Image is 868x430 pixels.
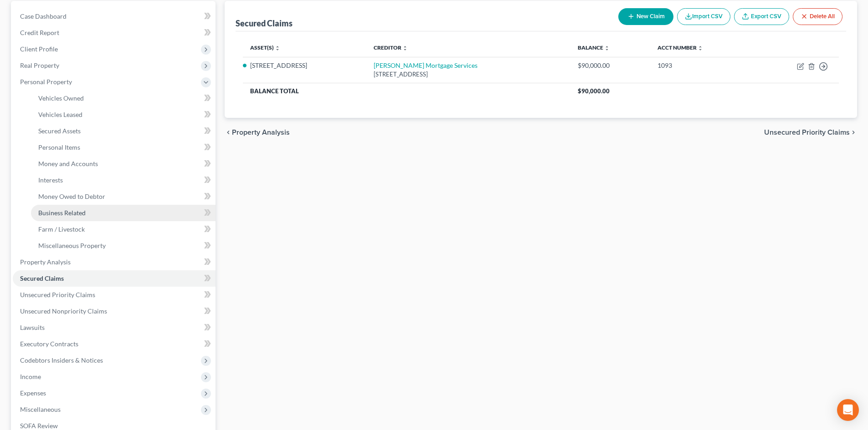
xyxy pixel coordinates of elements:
[250,61,359,70] li: [STREET_ADDRESS]
[38,242,106,249] span: Miscellaneous Property
[275,46,280,51] i: unfold_more
[604,46,610,51] i: unfold_more
[38,94,84,102] span: Vehicles Owned
[38,209,86,217] span: Business Related
[31,156,216,172] a: Money and Accounts
[38,225,85,233] span: Farm / Livestock
[38,127,81,135] span: Secured Assets
[578,44,610,51] a: Balance unfold_more
[764,129,857,136] button: Unsecured Priority Claims chevron_right
[225,129,290,136] button: chevron_left Property Analysis
[374,61,478,69] a: [PERSON_NAME] Mortgage Services
[20,324,45,331] span: Lawsuits
[20,12,67,20] span: Case Dashboard
[20,78,72,86] span: Personal Property
[764,129,850,136] span: Unsecured Priority Claims
[578,61,643,70] div: $90,000.00
[31,221,216,238] a: Farm / Livestock
[657,61,746,70] div: 1093
[402,46,408,51] i: unfold_more
[657,44,703,51] a: Acct Number unfold_more
[734,8,789,25] a: Export CSV
[13,303,216,319] a: Unsecured Nonpriority Claims
[618,8,673,25] button: New Claim
[374,44,408,51] a: Creditor unfold_more
[20,307,107,315] span: Unsecured Nonpriority Claims
[31,205,216,221] a: Business Related
[31,106,216,123] a: Vehicles Leased
[243,83,570,99] th: Balance Total
[13,270,216,287] a: Secured Claims
[13,319,216,336] a: Lawsuits
[20,389,46,397] span: Expenses
[225,129,232,136] i: chevron_left
[20,45,58,53] span: Client Profile
[236,18,293,29] div: Secured Claims
[374,70,563,79] div: [STREET_ADDRESS]
[38,160,98,167] span: Money and Accounts
[20,340,78,348] span: Executory Contracts
[20,61,59,69] span: Real Property
[13,287,216,303] a: Unsecured Priority Claims
[578,87,610,95] span: $90,000.00
[31,188,216,205] a: Money Owed to Debtor
[31,123,216,139] a: Secured Assets
[13,8,216,25] a: Case Dashboard
[20,405,61,413] span: Miscellaneous
[232,129,290,136] span: Property Analysis
[38,111,82,118] span: Vehicles Leased
[20,258,71,266] span: Property Analysis
[698,46,703,51] i: unfold_more
[31,238,216,254] a: Miscellaneous Property
[38,192,105,200] span: Money Owed to Debtor
[13,336,216,352] a: Executory Contracts
[13,254,216,270] a: Property Analysis
[250,44,280,51] a: Asset(s) unfold_more
[38,143,80,151] span: Personal Items
[31,90,216,106] a: Vehicles Owned
[20,29,59,36] span: Credit Report
[20,356,103,364] span: Codebtors Insiders & Notices
[20,274,64,282] span: Secured Claims
[793,8,842,25] button: Delete All
[13,25,216,41] a: Credit Report
[38,176,63,184] span: Interests
[31,172,216,188] a: Interests
[850,129,857,136] i: chevron_right
[20,373,41,380] span: Income
[31,139,216,156] a: Personal Items
[20,291,95,298] span: Unsecured Priority Claims
[20,422,58,430] span: SOFA Review
[837,399,859,421] div: Open Intercom Messenger
[677,8,730,25] button: Import CSV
